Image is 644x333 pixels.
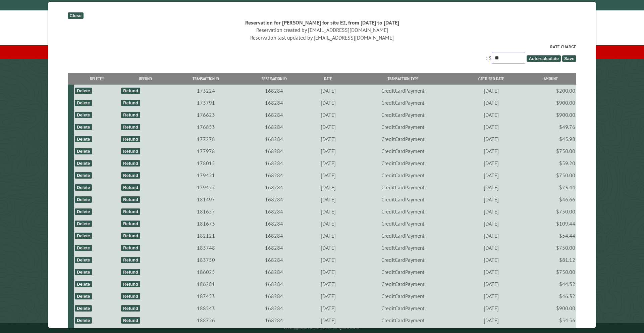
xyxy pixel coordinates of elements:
[75,257,92,263] div: Delete
[307,218,348,230] td: [DATE]
[349,314,457,326] td: CreditCardPayment
[121,245,140,251] div: Refund
[121,305,140,312] div: Refund
[121,269,140,275] div: Refund
[457,73,525,85] th: Captured Date
[349,157,457,169] td: CreditCardPayment
[241,314,308,326] td: 168284
[349,230,457,242] td: CreditCardPayment
[75,293,92,299] div: Delete
[241,290,308,302] td: 168284
[307,205,348,218] td: [DATE]
[457,109,525,121] td: [DATE]
[349,97,457,109] td: CreditCardPayment
[75,88,92,94] div: Delete
[525,73,576,85] th: Amount
[457,193,525,205] td: [DATE]
[171,157,241,169] td: 178015
[349,133,457,145] td: CreditCardPayment
[68,44,577,65] div: : $
[241,302,308,314] td: 168284
[349,302,457,314] td: CreditCardPayment
[241,121,308,133] td: 168284
[457,218,525,230] td: [DATE]
[307,278,348,290] td: [DATE]
[525,193,576,205] td: $46.66
[241,109,308,121] td: 168284
[349,145,457,157] td: CreditCardPayment
[68,12,84,19] div: Close
[121,136,140,142] div: Refund
[68,26,577,34] div: Reservation created by [EMAIL_ADDRESS][DOMAIN_NAME]
[307,157,348,169] td: [DATE]
[307,169,348,181] td: [DATE]
[75,112,92,118] div: Delete
[241,218,308,230] td: 168284
[307,314,348,326] td: [DATE]
[307,121,348,133] td: [DATE]
[349,169,457,181] td: CreditCardPayment
[241,193,308,205] td: 168284
[171,278,241,290] td: 186281
[562,55,576,62] span: Save
[121,221,140,227] div: Refund
[75,233,92,239] div: Delete
[307,254,348,266] td: [DATE]
[307,133,348,145] td: [DATE]
[75,172,92,179] div: Delete
[171,266,241,278] td: 186025
[171,133,241,145] td: 177278
[349,121,457,133] td: CreditCardPayment
[171,254,241,266] td: 183750
[241,73,308,85] th: Reservation ID
[171,169,241,181] td: 179421
[121,148,140,154] div: Refund
[307,302,348,314] td: [DATE]
[525,266,576,278] td: $750.00
[307,97,348,109] td: [DATE]
[68,19,577,26] div: Reservation for [PERSON_NAME] for site E2, from [DATE] to [DATE]
[121,233,140,239] div: Refund
[307,181,348,193] td: [DATE]
[68,44,577,50] label: Rate Charge
[75,245,92,251] div: Delete
[120,73,171,85] th: Refund
[171,121,241,133] td: 176853
[349,218,457,230] td: CreditCardPayment
[349,193,457,205] td: CreditCardPayment
[349,181,457,193] td: CreditCardPayment
[525,218,576,230] td: $109.44
[284,326,360,330] small: © Campground Commander LLC. All rights reserved.
[241,205,308,218] td: 168284
[457,157,525,169] td: [DATE]
[349,242,457,254] td: CreditCardPayment
[527,55,561,62] span: Auto-calculate
[457,266,525,278] td: [DATE]
[75,136,92,142] div: Delete
[121,184,140,191] div: Refund
[307,242,348,254] td: [DATE]
[349,73,457,85] th: Transaction Type
[307,145,348,157] td: [DATE]
[457,314,525,326] td: [DATE]
[241,133,308,145] td: 168284
[525,302,576,314] td: $900.00
[171,218,241,230] td: 181673
[307,109,348,121] td: [DATE]
[525,97,576,109] td: $900.00
[307,230,348,242] td: [DATE]
[525,181,576,193] td: $73.44
[171,314,241,326] td: 188726
[75,305,92,312] div: Delete
[241,266,308,278] td: 168284
[171,145,241,157] td: 177978
[457,85,525,97] td: [DATE]
[457,133,525,145] td: [DATE]
[75,221,92,227] div: Delete
[121,208,140,215] div: Refund
[525,242,576,254] td: $750.00
[75,281,92,287] div: Delete
[525,205,576,218] td: $750.00
[457,230,525,242] td: [DATE]
[525,314,576,326] td: $54.56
